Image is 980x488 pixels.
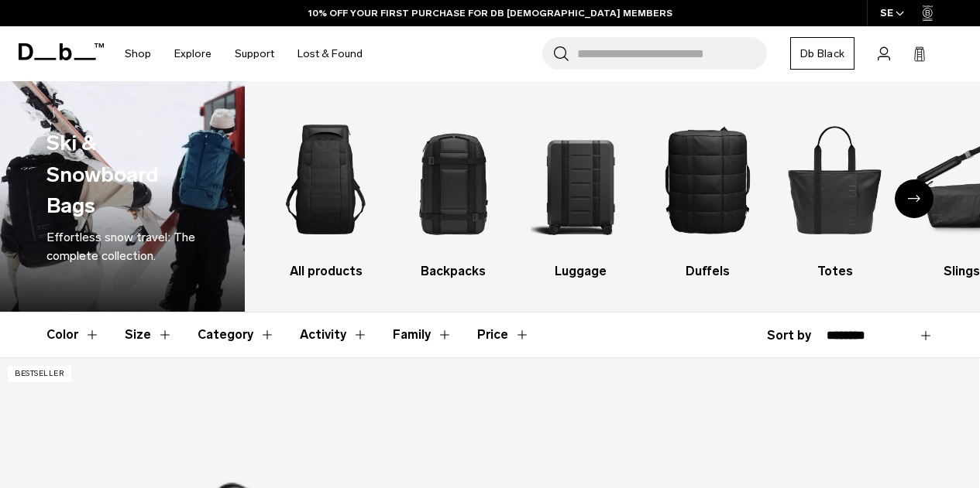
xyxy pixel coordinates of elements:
h3: Duffels [658,262,758,281]
h3: Luggage [531,262,631,281]
h3: Totes [785,262,885,281]
img: Db [276,104,376,254]
a: Db Duffels [658,104,758,281]
button: Toggle Filter [46,312,100,357]
button: Toggle Filter [300,312,368,357]
button: Toggle Filter [393,312,452,357]
img: Db [531,104,631,254]
img: Db [785,104,885,254]
li: 4 / 10 [658,104,758,281]
li: 3 / 10 [531,104,631,281]
h3: Backpacks [403,262,503,281]
li: 1 / 10 [276,104,376,281]
button: Toggle Filter [125,312,173,357]
li: 2 / 10 [403,104,503,281]
a: Db Backpacks [403,104,503,281]
button: Toggle Filter [198,312,275,357]
div: Next slide [895,179,934,218]
li: 5 / 10 [785,104,885,281]
a: Db All products [276,104,376,281]
img: Db [403,104,503,254]
img: Db [658,104,758,254]
a: Lost & Found [297,26,363,81]
a: Db Totes [785,104,885,281]
button: Toggle Price [477,312,530,357]
h1: Ski & Snowboard Bags [46,128,193,222]
a: Shop [125,26,151,81]
a: Db Black [790,37,854,70]
a: Support [235,26,274,81]
p: Bestseller [8,366,71,382]
a: Db Luggage [531,104,631,281]
nav: Main Navigation [113,26,374,81]
a: 10% OFF YOUR FIRST PURCHASE FOR DB [DEMOGRAPHIC_DATA] MEMBERS [308,6,672,20]
a: Explore [174,26,211,81]
span: Effortless snow travel: The complete collection. [46,230,195,263]
h3: All products [276,262,376,281]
